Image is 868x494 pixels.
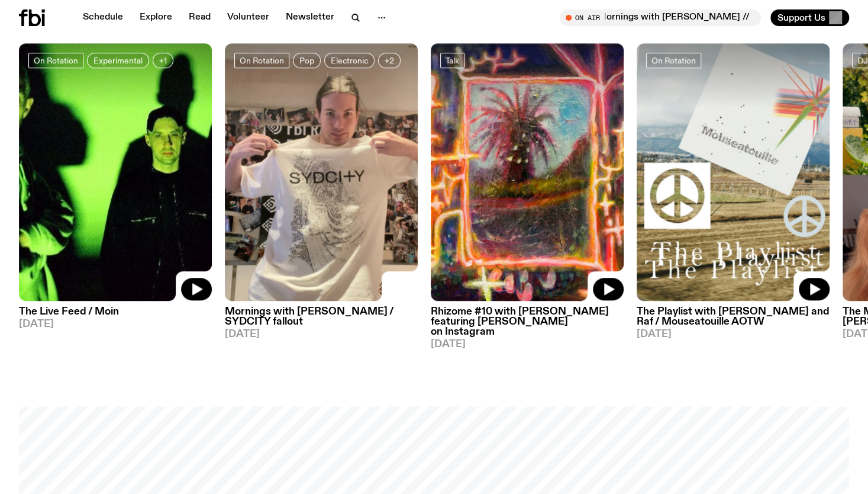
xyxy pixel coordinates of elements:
button: +2 [378,53,401,68]
a: Explore [133,9,179,26]
a: Newsletter [279,9,341,26]
h3: The Playlist with [PERSON_NAME] and Raf / Mouseatouille AOTW [637,307,830,327]
span: On Rotation [240,56,284,65]
span: [DATE] [225,329,418,339]
a: On Rotation [28,53,83,68]
a: Talk [440,53,464,68]
a: Volunteer [220,9,276,26]
a: Rhizome #10 with [PERSON_NAME] featuring [PERSON_NAME] on Instagram[DATE] [431,301,624,349]
span: On Rotation [651,56,696,65]
span: [DATE] [637,329,830,339]
a: On Rotation [234,53,289,68]
a: Electronic [324,53,375,68]
img: Jim in the fbi studio, showing off their white SYDCITY t-shirt. [225,43,418,301]
span: Support Us [777,12,825,23]
span: [DATE] [19,319,212,329]
span: +1 [159,56,167,65]
a: The Playlist with [PERSON_NAME] and Raf / Mouseatouille AOTW[DATE] [637,301,830,339]
button: On AirMornings with [PERSON_NAME] // BOOK CLUB + playing [PERSON_NAME] ?1!?1 [560,9,761,26]
a: Experimental [87,53,149,68]
span: +2 [385,56,394,65]
a: Schedule [76,9,130,26]
span: Experimental [93,56,143,65]
button: +1 [153,53,173,68]
button: Support Us [770,9,849,26]
span: On Rotation [34,56,78,65]
span: Electronic [331,56,368,65]
a: Mornings with [PERSON_NAME] / SYDCITY fallout[DATE] [225,301,418,339]
a: On Rotation [646,53,701,68]
h3: The Live Feed / Moin [19,307,212,317]
a: The Live Feed / Moin[DATE] [19,301,212,329]
span: Talk [446,56,459,65]
img: Luci Avard, Roundabout Painting, from Deer Empty at Suite7a. [431,43,624,301]
a: Read [182,9,218,26]
h3: Mornings with [PERSON_NAME] / SYDCITY fallout [225,307,418,327]
span: Pop [299,56,314,65]
span: [DATE] [431,339,624,349]
h3: Rhizome #10 with [PERSON_NAME] featuring [PERSON_NAME] on Instagram [431,307,624,337]
a: Pop [293,53,321,68]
